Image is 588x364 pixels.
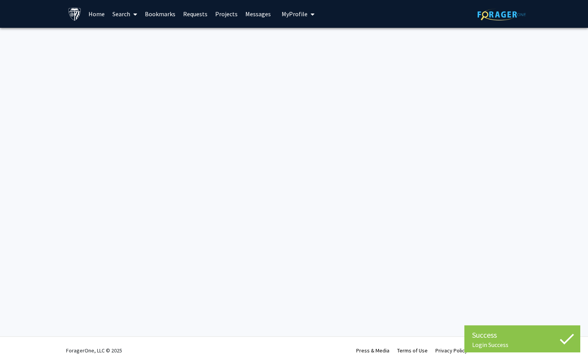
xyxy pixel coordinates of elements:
[211,0,241,27] a: Projects
[66,337,122,364] div: ForagerOne, LLC © 2025
[472,341,573,349] div: Login Success
[356,347,389,354] a: Press & Media
[472,329,573,341] div: Success
[435,347,467,354] a: Privacy Policy
[141,0,179,27] a: Bookmarks
[241,0,275,27] a: Messages
[478,9,526,20] img: ForagerOne Logo
[397,347,428,354] a: Terms of Use
[282,10,308,18] span: My Profile
[179,0,211,27] a: Requests
[109,0,141,27] a: Search
[85,0,109,27] a: Home
[68,7,82,21] img: Johns Hopkins University Logo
